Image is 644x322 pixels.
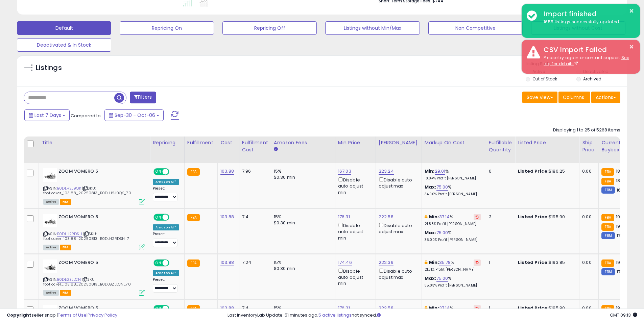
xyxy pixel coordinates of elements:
div: 6 [489,168,510,174]
div: $193.85 [518,259,574,266]
div: ASIN: [43,259,145,295]
div: Displaying 1 to 25 of 5268 items [553,127,620,133]
button: Repricing Off [222,21,317,35]
small: FBM [601,187,615,194]
strong: Copyright [7,312,31,318]
div: 7.96 [242,168,266,174]
b: Max: [425,275,436,281]
small: FBA [187,168,200,176]
div: % [425,259,481,272]
div: 15% [274,214,330,220]
button: Filters [130,92,156,103]
b: Max: [425,229,436,236]
span: ON [154,260,163,266]
div: Please try again or contact support. [539,55,635,67]
div: Ship Price [582,139,596,153]
a: 75.00 [436,275,448,282]
a: 103.88 [220,214,234,220]
small: FBA [187,214,200,221]
div: Amazon AI * [153,270,179,276]
b: Min: [429,259,439,266]
a: 37.14 [439,214,450,220]
span: FBA [60,290,71,296]
div: Disable auto adjust min [338,222,371,241]
a: 75.00 [436,184,448,191]
span: OFF [168,215,179,220]
b: Max: [425,184,436,190]
p: 21.88% Profit [PERSON_NAME] [425,222,481,226]
a: 5 active listings [318,312,352,318]
span: Last 7 Days [34,112,61,119]
div: 1 [489,259,510,266]
p: 34.90% Profit [PERSON_NAME] [425,192,481,197]
span: Columns [563,94,584,101]
a: 75.00 [436,229,448,236]
a: 223.24 [379,168,394,175]
img: 31x3N0tgVaL._SL40_.jpg [43,214,57,227]
div: CSV Import Failed [539,45,635,55]
button: Repricing On [120,21,214,35]
div: % [425,275,481,288]
span: 174.47 [617,269,630,275]
div: Cost [220,139,236,146]
b: Min: [425,168,435,174]
div: 7.4 [242,214,266,220]
span: | SKU: footlocker_103.88_20250813_B0DLGZLLCN_70 [43,277,131,287]
span: FBA [60,199,71,205]
button: Save View [522,92,557,103]
div: Disable auto adjust min [338,267,371,287]
div: Title [42,139,147,146]
label: Archived [583,76,601,82]
span: ON [154,215,163,220]
button: Non Competitive [428,21,523,35]
div: ASIN: [43,168,145,204]
a: See log for details [544,55,629,67]
span: 180.25 [616,168,629,174]
button: × [629,7,634,15]
div: 1655 listings successfully updated. [539,19,635,25]
b: ZOOM VOMERO 5 [58,214,141,222]
small: FBA [601,168,614,176]
img: 31x3N0tgVaL._SL40_.jpg [43,259,57,273]
span: 180.25 [616,177,629,184]
button: Listings without Min/Max [325,21,420,35]
span: FBA [60,245,71,250]
b: Min: [429,214,439,220]
span: OFF [168,169,179,175]
div: 0.00 [582,214,593,220]
div: Fulfillment [187,139,215,146]
small: FBM [601,232,615,239]
div: % [425,168,481,181]
a: 103.88 [220,259,234,266]
a: 174.46 [338,259,352,266]
span: 176.31 [617,232,628,239]
span: 2025-10-14 09:13 GMT [610,312,637,318]
div: Amazon AI * [153,224,179,230]
small: FBA [601,178,614,185]
small: FBA [601,214,614,221]
a: B0DLGZLLCN [57,277,81,282]
div: Disable auto adjust max [379,222,416,235]
a: B0DLH2J9QK [57,185,81,191]
span: All listings currently available for purchase on Amazon [43,290,59,296]
span: Sep-30 - Oct-06 [115,112,155,119]
a: 103.88 [220,168,234,175]
p: 35.03% Profit [PERSON_NAME] [425,283,481,288]
div: Repricing [153,139,182,146]
span: 195.9 [616,223,627,229]
img: 31x3N0tgVaL._SL40_.jpg [43,168,57,182]
div: [PERSON_NAME] [379,139,419,146]
div: 3 [489,214,510,220]
span: 195.9 [616,214,627,220]
div: Min Price [338,139,373,146]
th: The percentage added to the cost of goods (COGS) that forms the calculator for Min & Max prices. [422,137,486,163]
b: Listed Price: [518,168,549,174]
span: | SKU: footlocker_103.88_20250813_B0DLH2RDSH_7 [43,231,129,241]
p: 35.00% Profit [PERSON_NAME] [425,238,481,242]
div: $0.30 min [274,174,330,180]
span: ON [154,169,163,175]
div: Fulfillable Quantity [489,139,512,153]
b: Listed Price: [518,214,549,220]
div: Preset: [153,232,179,247]
b: ZOOM VOMERO 5 [58,168,141,176]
